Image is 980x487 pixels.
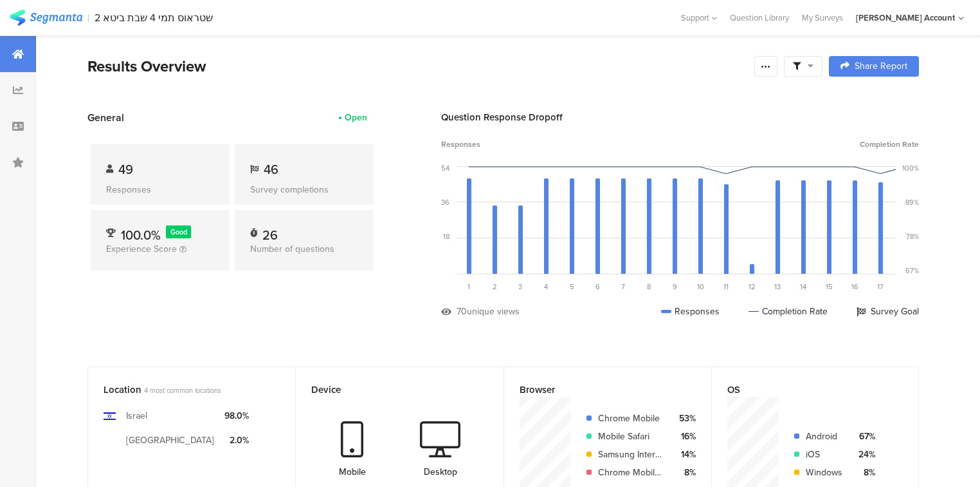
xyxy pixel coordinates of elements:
span: 8 [647,282,651,292]
div: Mobile Safari [598,430,663,443]
div: Android [806,430,842,443]
div: Survey completions [250,183,358,196]
span: 4 most common locations [144,385,221,396]
div: 100% [902,163,919,173]
div: Desktop [424,465,457,479]
span: 2 [493,282,497,292]
div: Responses [106,183,214,196]
span: 7 [621,282,625,292]
img: segmanta logo [10,10,82,26]
span: 1 [467,282,470,292]
div: Samsung Internet [598,448,663,461]
div: | [87,10,89,25]
span: 4 [544,282,548,292]
div: iOS [806,448,842,461]
div: 26 [262,225,278,238]
span: 15 [826,282,833,292]
div: 14% [673,448,696,461]
div: 98.0% [224,409,249,423]
div: 2 שטראוס תמי 4 שבת ביטא [95,12,213,24]
div: unique views [467,305,520,318]
span: 16 [851,282,858,292]
span: 14 [800,282,806,292]
div: 36 [441,197,449,207]
div: Israel [126,409,147,423]
span: 13 [774,282,781,292]
div: 67% [853,430,875,443]
div: Location [104,383,259,397]
div: OS [727,383,882,397]
span: Number of questions [250,242,334,256]
span: 3 [518,282,522,292]
div: Completion Rate [749,305,828,318]
span: 11 [723,282,729,292]
span: 9 [673,282,677,292]
div: Survey Goal [857,305,919,318]
div: 8% [673,466,696,479]
span: 5 [570,282,574,292]
div: Question Response Dropoff [441,110,919,124]
div: 16% [673,430,696,443]
span: 100.0% [121,225,161,245]
span: Completion Rate [860,138,919,150]
div: Windows [806,466,842,479]
div: 70 [457,305,467,318]
span: 49 [118,160,133,179]
div: Results Overview [87,55,748,78]
div: 2.0% [224,434,249,447]
div: Mobile [339,465,366,479]
div: Device [311,383,466,397]
div: Chrome Mobile [598,412,663,425]
div: Responses [661,305,720,318]
span: 6 [595,282,600,292]
div: 8% [853,466,875,479]
a: My Surveys [795,12,849,24]
span: 17 [877,282,884,292]
div: 18 [443,231,449,242]
div: [PERSON_NAME] Account [856,12,955,24]
div: 24% [853,448,875,461]
span: Share Report [855,62,907,71]
span: 10 [697,282,704,292]
span: General [87,110,124,125]
div: 89% [905,197,919,207]
div: 67% [905,265,919,276]
span: Experience Score [106,242,177,256]
a: Question Library [723,12,795,24]
span: Good [170,227,187,237]
div: 53% [673,412,696,425]
span: Responses [441,138,480,150]
span: 46 [264,160,278,179]
span: 12 [749,282,756,292]
div: 54 [441,163,449,173]
div: Open [345,111,367,124]
div: Browser [520,383,675,397]
div: [GEOGRAPHIC_DATA] [126,434,214,447]
div: 78% [906,231,919,242]
div: Support [681,8,717,28]
div: Chrome Mobile iOS [598,466,663,479]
